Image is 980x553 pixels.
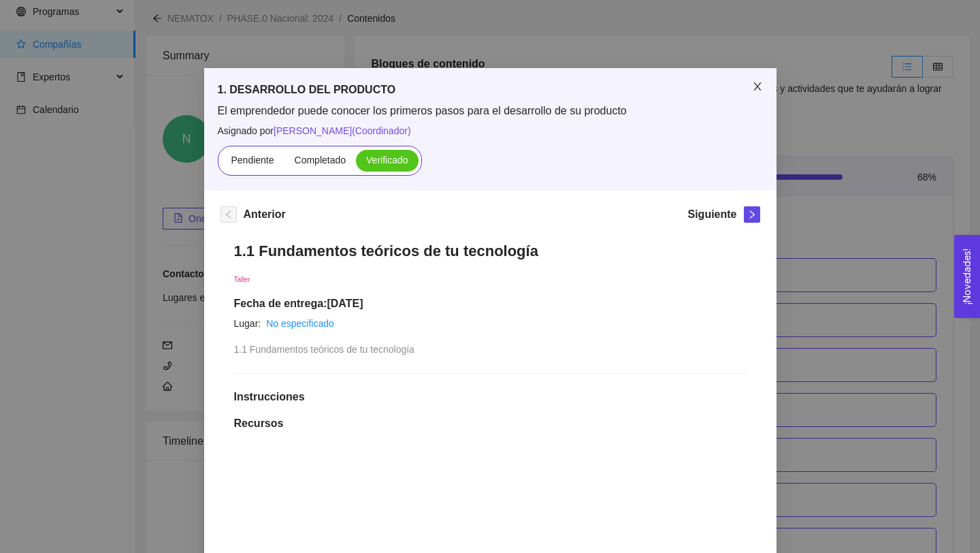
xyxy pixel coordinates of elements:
button: Close [738,68,777,106]
button: Open Feedback Widget [954,235,980,318]
h1: 1.1 Fundamentos teóricos de tu tecnología [234,242,747,260]
h1: Instrucciones [234,390,747,404]
a: No especificado [266,318,334,329]
h5: Anterior [244,206,286,223]
article: Lugar: [234,316,261,331]
span: Verificado [366,155,408,165]
span: right [745,210,759,219]
span: El emprendedor puede conocer los primeros pasos para el desarrollo de su producto [218,104,763,118]
h1: Fecha de entrega: [DATE] [234,297,747,311]
span: Taller [234,276,250,283]
button: left [220,206,237,223]
h5: 1. DESARROLLO DEL PRODUCTO [218,82,763,98]
span: Asignado por [218,123,763,138]
span: 1.1 Fundamentos teóricos de tu tecnología [234,344,414,355]
button: right [744,206,760,223]
span: Completado [295,155,346,165]
span: Pendiente [231,155,274,165]
h1: Recursos [234,417,747,430]
span: close [752,81,763,92]
h5: Siguiente [687,206,736,223]
span: [PERSON_NAME] ( Coordinador ) [274,125,411,136]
